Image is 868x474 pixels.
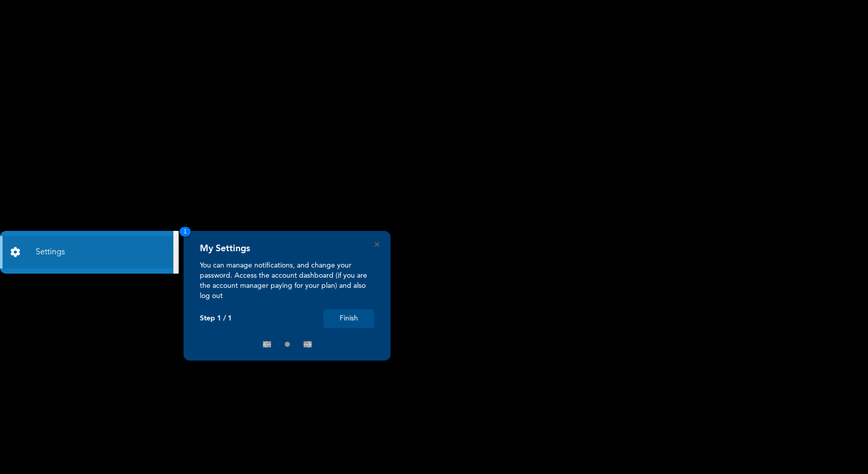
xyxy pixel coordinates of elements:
span: 1 [179,227,191,236]
p: You can manage notifications, and change your password. Access the account dashboard (if you are ... [200,260,374,301]
h4: My Settings [200,243,250,254]
button: Finish [323,309,374,328]
p: Step 1 / 1 [200,314,232,323]
button: Close [375,242,379,247]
